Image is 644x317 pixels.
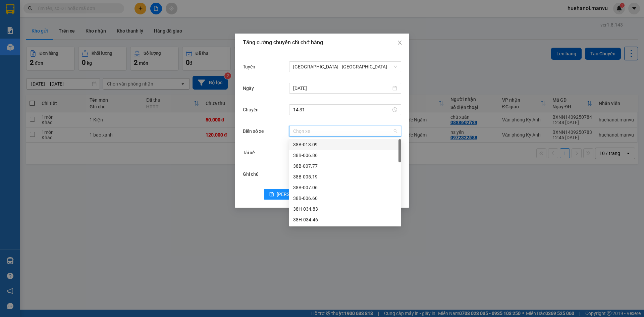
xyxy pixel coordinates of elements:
[293,141,397,148] div: 38B-013.09
[243,64,259,69] label: Tuyến
[293,85,391,92] input: Ngày
[293,126,392,136] input: Biển số xe
[243,86,257,91] label: Ngày
[243,107,262,112] label: Chuyến
[243,39,401,46] div: Tăng cường chuyến chỉ chở hàng
[289,182,401,193] div: 38B-007.06
[59,39,109,53] div: Nhận: Văn phòng Kỳ Anh
[5,39,55,53] div: Gửi: Bến Xe Nước Ngầm
[289,171,401,182] div: 38B-005.19
[264,189,318,200] button: save[PERSON_NAME]
[243,150,258,155] label: Tài xế
[289,161,401,171] div: 38B-007.77
[243,171,262,177] label: Ghi chú
[293,184,397,191] div: 38B-007.06
[289,150,401,161] div: 38B-006.86
[390,34,409,52] button: Close
[30,28,84,36] text: BXNN1409250783
[243,128,267,134] label: Biển số xe
[269,192,274,197] span: save
[289,214,401,225] div: 38H-034.46
[293,62,397,72] span: Hà Nội - Kỳ Anh
[293,152,397,159] div: 38B-006.86
[289,204,401,214] div: 38H-034.83
[293,173,397,180] div: 38B-005.19
[289,139,401,150] div: 38B-013.09
[293,106,391,113] input: Chuyến
[397,40,402,45] span: close
[293,195,397,202] div: 38B-006.60
[293,205,397,213] div: 38H-034.83
[289,193,401,204] div: 38B-006.60
[277,191,313,198] span: [PERSON_NAME]
[293,162,397,170] div: 38B-007.77
[293,216,397,223] div: 38H-034.46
